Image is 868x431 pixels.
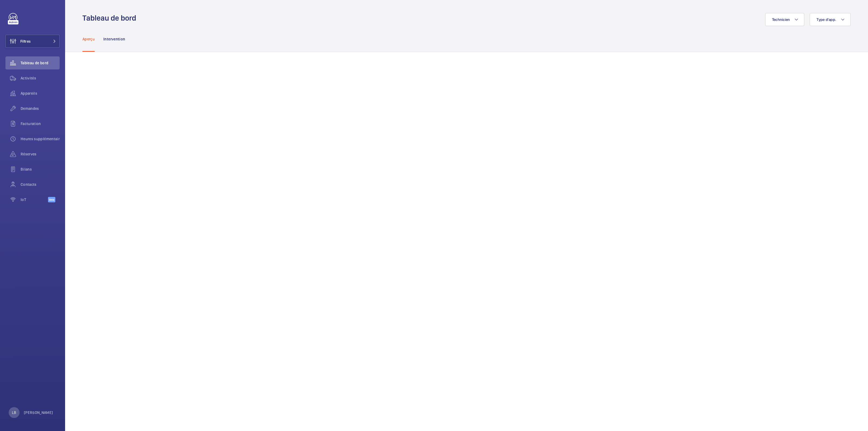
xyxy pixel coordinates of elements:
[48,197,55,202] span: Beta
[21,197,48,202] span: IoT
[24,410,53,415] p: [PERSON_NAME]
[103,36,125,42] p: Intervention
[12,410,16,415] p: LB
[21,60,60,66] span: Tableau de bord
[20,39,31,44] span: Filtres
[21,136,60,142] span: Heures supplémentaires
[21,121,60,126] span: Facturation
[21,91,60,96] span: Appareils
[82,13,139,23] h1: Tableau de bord
[82,36,95,42] p: Aperçu
[5,35,60,48] button: Filtres
[765,13,805,26] button: Technicien
[772,17,790,22] span: Technicien
[21,167,60,172] span: Bilans
[816,17,836,22] span: Type d'app.
[21,182,60,187] span: Contacts
[810,13,851,26] button: Type d'app.
[21,75,60,81] span: Activités
[21,151,60,157] span: Réserves
[21,106,60,111] span: Demandes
